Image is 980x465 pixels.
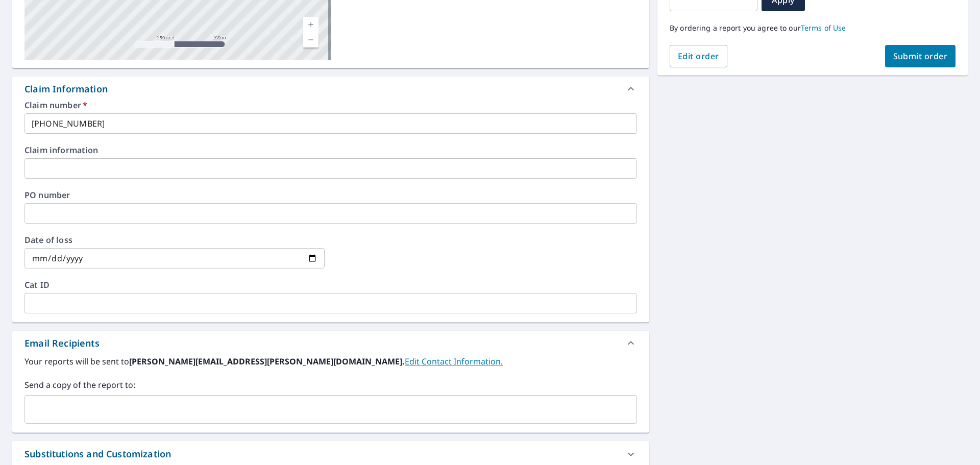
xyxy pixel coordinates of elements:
div: Claim Information [24,82,108,96]
label: Cat ID [24,281,637,289]
label: Send a copy of the report to: [24,379,637,391]
label: Date of loss [24,236,325,244]
b: [PERSON_NAME][EMAIL_ADDRESS][PERSON_NAME][DOMAIN_NAME]. [129,356,405,367]
a: EditContactInfo [405,356,503,367]
label: Your reports will be sent to [24,355,637,368]
a: Terms of Use [801,23,846,33]
div: Substitutions and Customization [24,447,171,461]
span: Submit order [893,51,948,62]
div: Claim Information [12,77,649,101]
button: Edit order [670,45,727,67]
a: Current Level 17, Zoom In [303,17,318,32]
label: Claim number [24,101,637,109]
span: Edit order [678,51,719,62]
p: By ordering a report you agree to our [670,23,955,33]
label: Claim information [24,146,637,154]
div: Email Recipients [12,331,649,355]
label: PO number [24,191,637,199]
div: Email Recipients [24,336,100,350]
a: Current Level 17, Zoom Out [303,32,318,47]
button: Submit order [885,45,956,67]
